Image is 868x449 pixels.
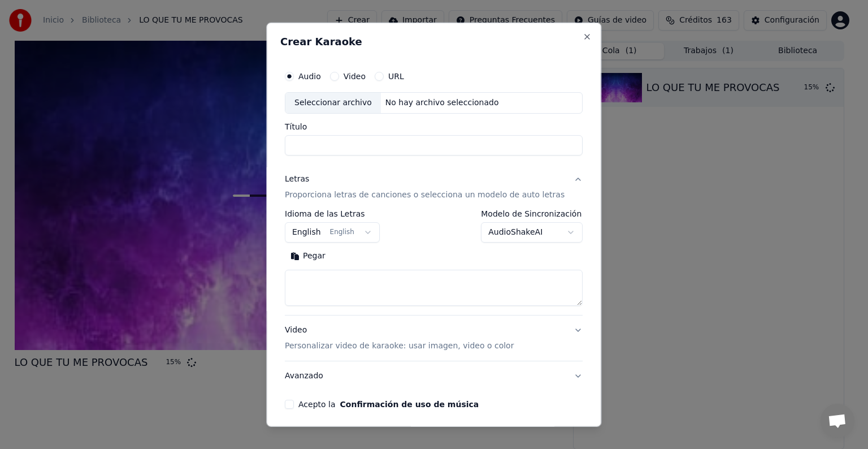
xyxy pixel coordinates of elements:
[340,400,479,408] button: Acepto la
[285,210,583,315] div: LetrasProporciona letras de canciones o selecciona un modelo de auto letras
[280,37,587,47] h2: Crear Karaoke
[298,72,321,80] label: Audio
[481,210,583,218] label: Modelo de Sincronización
[381,97,504,109] div: No hay archivo seleccionado
[285,325,514,352] div: Video
[285,189,565,201] p: Proporciona letras de canciones o selecciona un modelo de auto letras
[285,361,583,391] button: Avanzado
[298,400,479,408] label: Acepto la
[388,72,404,80] label: URL
[285,340,514,352] p: Personalizar video de karaoke: usar imagen, video o color
[285,93,381,113] div: Seleccionar archivo
[285,123,583,131] label: Título
[285,247,331,265] button: Pegar
[285,316,583,361] button: VideoPersonalizar video de karaoke: usar imagen, video o color
[285,174,309,185] div: Letras
[285,210,380,218] label: Idioma de las Letras
[285,165,583,210] button: LetrasProporciona letras de canciones o selecciona un modelo de auto letras
[344,72,366,80] label: Video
